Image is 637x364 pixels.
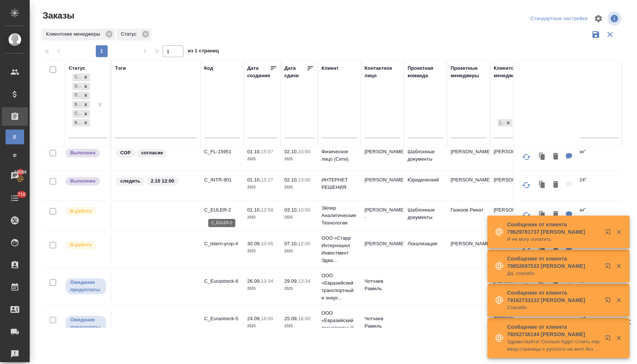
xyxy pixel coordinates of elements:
[321,176,357,191] p: ИНТЕРНЕТ РЕШЕНИЯ
[65,176,107,186] div: Выставляет ПМ после сдачи и проведения начислений. Последний этап для ПМа
[65,206,107,216] div: Выставляет ПМ после принятия заказа от КМа
[611,229,626,235] button: Закрыть
[72,100,91,109] div: Создан, Ожидание предоплаты, Подтвержден, В работе, Сдан без статистики, Выполнен
[72,82,91,91] div: Создан, Ожидание предоплаты, Подтвержден, В работе, Сдан без статистики, Выполнен
[117,29,151,40] div: Статус
[298,177,310,183] p: 13:00
[284,278,298,284] p: 29.09,
[120,177,140,185] p: следить
[247,149,261,154] p: 01.10,
[321,309,357,339] p: ООО «Евразийский транспортный и энерг...
[261,149,273,154] p: 15:07
[65,148,107,158] div: Выставляет ПМ после сдачи и проведения начислений. Последний этап для ПМа
[408,65,443,79] div: Проектная команда
[600,293,618,311] button: Открыть в новой вкладке
[321,65,339,72] div: Клиент
[46,30,103,38] p: Клиентские менеджеры
[284,184,314,191] p: 2025
[298,241,310,246] p: 12:00
[204,176,240,184] p: C_INTR-901
[13,191,30,198] span: 716
[549,149,562,164] button: Удалить
[404,173,447,199] td: Юридический
[70,177,95,185] p: Выполнен
[497,119,504,127] div: [PERSON_NAME]
[603,27,617,42] button: Сбросить фильтры
[284,65,307,79] div: Дата сдачи
[151,177,174,185] p: 2.10 12:00
[361,203,404,229] td: [PERSON_NAME] -
[70,316,102,331] p: Ожидание предоплаты
[261,241,273,246] p: 10:06
[321,148,357,163] p: Физическое лицо (Сити)
[298,316,310,321] p: 18:00
[447,236,490,262] td: [PERSON_NAME]
[507,338,600,353] p: Здравствуйте! Сколько будет стоить перевод страницы с русского на англ без нотар заверения?
[298,207,310,213] p: 10:00
[284,155,314,163] p: 2025
[517,206,535,224] button: Обновить
[247,247,277,255] p: 2025
[535,177,549,193] button: Клонировать
[404,236,447,262] td: Локализация
[72,91,91,100] div: Создан, Ожидание предоплаты, Подтвержден, В работе, Сдан без статистики, Выполнен
[284,247,314,255] p: 2025
[600,259,618,276] button: Открыть в новой вкладке
[321,235,357,264] p: ООО «Старр Интернэшнл Инвестмент Эдва...
[361,236,404,262] td: [PERSON_NAME]
[535,149,549,164] button: Клонировать
[204,148,240,155] p: C_FL-15951
[247,241,261,246] p: 30.09,
[115,65,126,72] div: Тэги
[70,207,92,215] p: В работе
[204,65,213,72] div: Код
[607,12,623,26] span: Посмотреть информацию
[2,189,28,207] a: 716
[321,204,357,227] p: Эйлер Аналитические Технологии
[42,29,115,40] div: Клиентские менеджеры
[298,278,310,284] p: 13:34
[6,148,24,163] a: Ф
[72,110,82,118] div: Сдан без статистики
[204,278,240,285] p: C_Eurastreck-6
[247,278,261,284] p: 26.09,
[490,173,533,199] td: [PERSON_NAME]
[361,311,404,337] td: Чотчаев Рамиль
[298,149,310,154] p: 10:00
[517,148,535,166] button: Обновить
[284,149,298,154] p: 02.10,
[10,168,31,176] span: 19086
[284,316,298,321] p: 25.09,
[404,203,447,229] td: Шаблонные документы
[261,207,273,213] p: 12:58
[247,184,277,191] p: 2025
[284,285,314,292] p: 2025
[451,65,486,79] div: Проектные менеджеры
[72,92,82,99] div: Подтвержден
[365,65,400,79] div: Контактное лицо
[611,263,626,269] button: Закрыть
[72,73,82,81] div: Создан
[204,315,240,322] p: C_Eurastreck-5
[261,278,273,284] p: 13:34
[247,155,277,163] p: 2025
[2,167,28,185] a: 19086
[188,46,219,57] span: из 1 страниц
[562,149,576,164] button: Для КМ: доверенность - к оригу сор - к скану
[284,214,314,221] p: 2025
[535,207,549,223] button: Клонировать
[247,207,261,213] p: 01.10,
[115,176,197,186] div: следить, 2.10 12:00
[247,285,277,292] p: 2025
[120,149,131,157] p: СОР
[121,30,139,38] p: Статус
[507,323,600,338] p: Сообщение от клиента 79262736144 [PERSON_NAME]
[589,27,603,42] button: Сохранить фильтры
[69,65,85,72] div: Статус
[70,279,102,294] p: Ожидание предоплаты
[141,149,163,157] p: согласие
[529,13,589,24] div: split button
[284,207,298,213] p: 03.10,
[447,144,490,170] td: [PERSON_NAME]
[497,118,513,128] div: Лямина Надежда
